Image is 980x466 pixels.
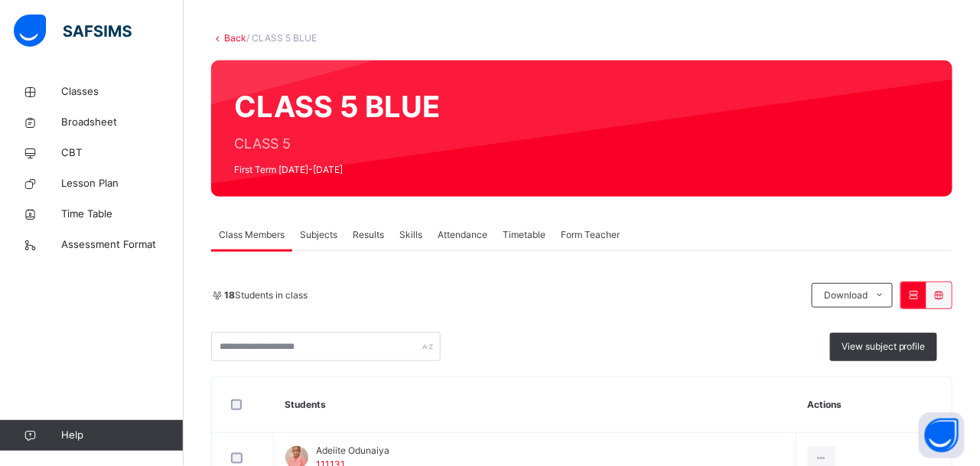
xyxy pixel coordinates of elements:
[300,228,337,242] span: Subjects
[224,289,235,301] b: 18
[61,428,183,443] span: Help
[561,228,620,242] span: Form Teacher
[399,228,422,242] span: Skills
[316,444,389,458] span: Adeiite Odunaiya
[796,377,952,433] th: Actions
[438,228,487,242] span: Attendance
[234,163,440,177] span: First Term [DATE]-[DATE]
[219,228,285,242] span: Class Members
[224,288,308,302] span: Students in class
[274,377,796,433] th: Students
[824,288,868,302] span: Download
[61,115,184,130] span: Broadsheet
[353,228,384,242] span: Results
[61,176,184,191] span: Lesson Plan
[224,32,246,44] a: Back
[503,228,545,242] span: Timetable
[61,145,184,161] span: CBT
[61,84,184,99] span: Classes
[842,340,926,354] span: View subject profile
[919,412,965,458] button: Open asap
[61,237,184,253] span: Assessment Format
[61,207,184,222] span: Time Table
[246,32,317,44] span: / CLASS 5 BLUE
[14,15,132,47] img: safsims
